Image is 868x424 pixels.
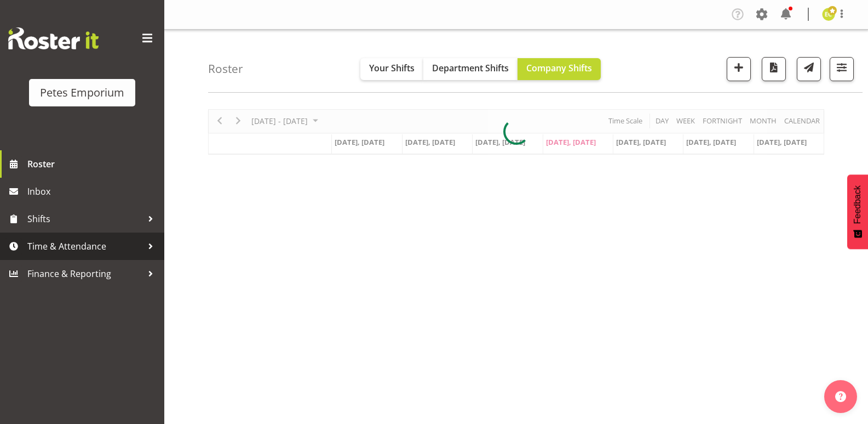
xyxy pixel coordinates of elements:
[822,8,835,21] img: emma-croft7499.jpg
[526,62,592,74] span: Company Shifts
[830,57,854,81] button: Filter Shifts
[432,62,509,74] span: Department Shifts
[8,27,99,49] img: Rosterit website logo
[797,57,821,81] button: Send a list of all shifts for the selected filtered period to all rostered employees.
[27,183,159,200] span: Inbox
[40,84,124,101] div: Petes Emporium
[27,156,159,172] span: Roster
[208,63,243,75] h4: Roster
[369,62,415,74] span: Your Shifts
[835,391,846,402] img: help-xxl-2.png
[423,58,518,80] button: Department Shifts
[27,265,142,282] span: Finance & Reporting
[27,238,142,255] span: Time & Attendance
[360,58,423,80] button: Your Shifts
[27,211,142,227] span: Shifts
[847,174,868,249] button: Feedback - Show survey
[727,57,751,81] button: Add a new shift
[853,185,863,224] span: Feedback
[518,58,601,80] button: Company Shifts
[762,57,786,81] button: Download a PDF of the roster according to the set date range.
